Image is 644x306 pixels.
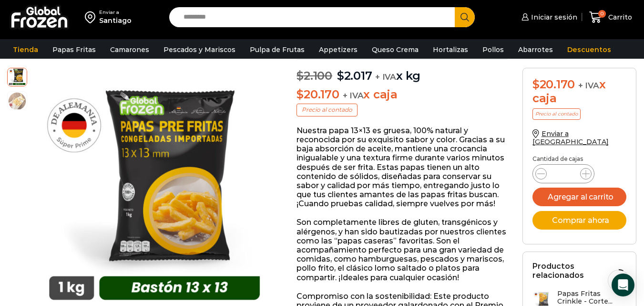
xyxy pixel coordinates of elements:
span: 13×13 [8,92,27,111]
a: Hortalizas [428,41,473,59]
h3: Papas Fritas Crinkle - Corte... [557,290,627,306]
p: Precio al contado [296,104,358,116]
bdi: 20.170 [296,87,339,101]
span: $ [532,77,540,91]
span: $ [337,69,344,83]
span: + IVA [343,91,364,100]
span: 13×13 [8,67,27,86]
a: Pulpa de Frutas [245,41,309,59]
a: 0 Carrito [587,6,634,29]
button: Agregar al carrito [532,188,627,206]
span: Carrito [606,12,632,22]
span: $ [296,87,304,101]
span: + IVA [375,72,396,82]
bdi: 20.170 [532,77,575,91]
a: Papas Fritas [48,41,101,59]
p: Cantidad de cajas [532,156,627,162]
h2: Productos relacionados [532,262,627,280]
p: Son completamente libres de gluten, transgénicos y alérgenos, y han sido bautizadas por nuestros ... [296,218,508,282]
a: Enviar a [GEOGRAPHIC_DATA] [532,129,609,146]
a: Pollos [478,41,509,59]
a: Abarrotes [513,41,558,59]
button: Search button [455,7,475,27]
div: Open Intercom Messenger [612,274,634,296]
bdi: 2.100 [296,69,332,83]
a: Appetizers [314,41,362,59]
a: Iniciar sesión [519,8,577,27]
span: $ [296,69,304,83]
input: Product quantity [554,167,572,180]
a: Tienda [8,41,43,59]
span: Iniciar sesión [529,12,577,22]
a: Pescados y Mariscos [159,41,240,59]
img: address-field-icon.svg [85,9,99,25]
div: x caja [532,78,627,106]
div: Santiago [99,16,132,25]
a: Descuentos [562,41,616,59]
p: Precio al contado [532,108,581,120]
div: Enviar a [99,9,132,16]
a: Queso Crema [367,41,423,59]
p: x kg [296,59,508,83]
button: Comprar ahora [532,211,627,230]
p: x caja [296,88,508,102]
bdi: 2.017 [337,69,372,83]
a: Camarones [105,41,154,59]
span: 0 [598,10,606,18]
span: + IVA [578,81,599,90]
p: Nuestra papa 13×13 es gruesa, 100% natural y reconocida por su exquisito sabor y color. Gracias a... [296,126,508,209]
